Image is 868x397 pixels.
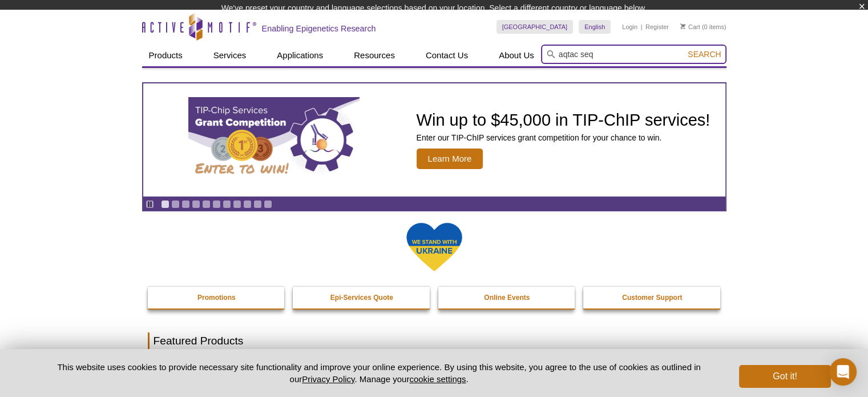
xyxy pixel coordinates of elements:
[181,200,190,208] a: Go to slide 3
[680,23,685,29] img: Your Cart
[419,45,475,66] a: Contact Us
[197,294,236,302] strong: Promotions
[233,200,241,208] a: Go to slide 8
[171,200,180,208] a: Go to slide 2
[202,200,211,208] a: Go to slide 5
[262,23,376,34] h2: Enabling Epigenetics Research
[739,365,830,388] button: Got it!
[347,45,402,66] a: Resources
[330,294,393,302] strong: Epi-Services Quote
[161,200,169,208] a: Go to slide 1
[146,200,154,208] a: Toggle autoplay
[253,200,262,208] a: Go to slide 10
[622,23,637,31] a: Login
[188,97,360,183] img: TIP-ChIP Services Grant Competition
[438,287,576,308] a: Online Events
[645,23,669,31] a: Register
[143,83,725,197] article: TIP-ChIP Services Grant Competition
[492,45,541,66] a: About Us
[641,20,643,34] li: |
[680,20,726,34] li: (0 items)
[293,287,431,308] a: Epi-Services Quote
[143,83,725,197] a: TIP-ChIP Services Grant Competition Win up to $45,000 in TIP-ChIP services! Enter our TIP-ChIP se...
[541,45,726,64] input: Keyword, Cat. No.
[496,20,574,34] a: [GEOGRAPHIC_DATA]
[212,200,221,208] a: Go to slide 6
[406,222,463,272] img: We Stand With Ukraine
[142,45,189,66] a: Products
[684,49,724,59] button: Search
[192,200,200,208] a: Go to slide 4
[579,20,611,34] a: English
[417,111,710,129] h2: Win up to $45,000 in TIP-ChIP services!
[38,361,721,385] p: This website uses cookies to provide necessary site functionality and improve your online experie...
[829,358,857,386] div: Open Intercom Messenger
[264,200,272,208] a: Go to slide 11
[270,45,330,66] a: Applications
[688,50,721,59] span: Search
[409,374,466,384] button: cookie settings
[417,133,710,143] p: Enter our TIP-ChIP services grant competition for your chance to win.
[302,374,354,384] a: Privacy Policy
[148,287,286,308] a: Promotions
[417,149,483,169] span: Learn More
[622,294,682,302] strong: Customer Support
[243,200,252,208] a: Go to slide 9
[583,287,721,308] a: Customer Support
[223,200,231,208] a: Go to slide 7
[484,294,530,302] strong: Online Events
[465,9,495,35] img: Change Here
[207,45,253,66] a: Services
[148,332,721,350] h2: Featured Products
[680,23,700,31] a: Cart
